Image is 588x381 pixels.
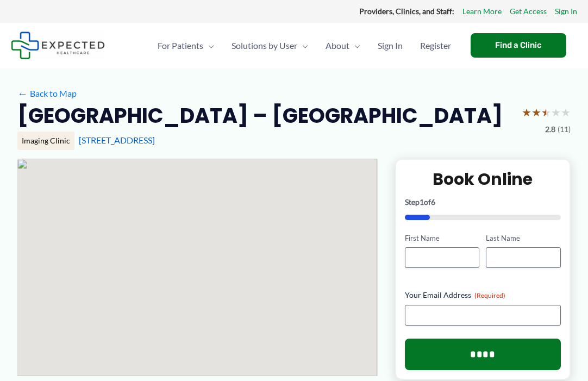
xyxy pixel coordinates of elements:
span: Menu Toggle [203,27,214,65]
span: Menu Toggle [297,27,308,65]
span: ← [17,88,28,98]
a: ←Back to Map [17,85,77,102]
strong: Providers, Clinics, and Staff: [359,7,454,16]
label: Your Email Address [405,290,561,301]
a: Find a Clinic [471,33,566,58]
span: Menu Toggle [349,27,360,65]
label: Last Name [486,233,561,243]
label: First Name [405,233,480,243]
p: Step of [405,198,561,206]
a: Sign In [555,4,577,18]
a: Solutions by UserMenu Toggle [223,27,317,65]
h2: [GEOGRAPHIC_DATA] – [GEOGRAPHIC_DATA] [17,102,503,129]
span: 1 [420,197,424,207]
span: (11) [558,122,571,136]
a: Learn More [462,4,502,18]
span: Solutions by User [232,27,297,65]
nav: Primary Site Navigation [149,27,460,65]
span: (Required) [474,291,505,299]
span: Register [420,27,451,65]
span: ★ [541,102,551,122]
h2: Book Online [405,168,561,190]
span: About [326,27,349,65]
span: 6 [431,197,435,207]
a: For PatientsMenu Toggle [149,27,223,65]
span: ★ [522,102,531,122]
span: Sign In [378,27,403,65]
span: ★ [551,102,561,122]
div: Imaging Clinic [17,132,74,150]
span: ★ [561,102,571,122]
a: Get Access [510,4,547,18]
img: Expected Healthcare Logo - side, dark font, small [11,32,105,59]
span: 2.8 [545,122,555,136]
a: AboutMenu Toggle [317,27,369,65]
a: [STREET_ADDRESS] [79,135,155,145]
a: Register [411,27,460,65]
span: For Patients [158,27,203,65]
a: Sign In [369,27,411,65]
span: ★ [531,102,541,122]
